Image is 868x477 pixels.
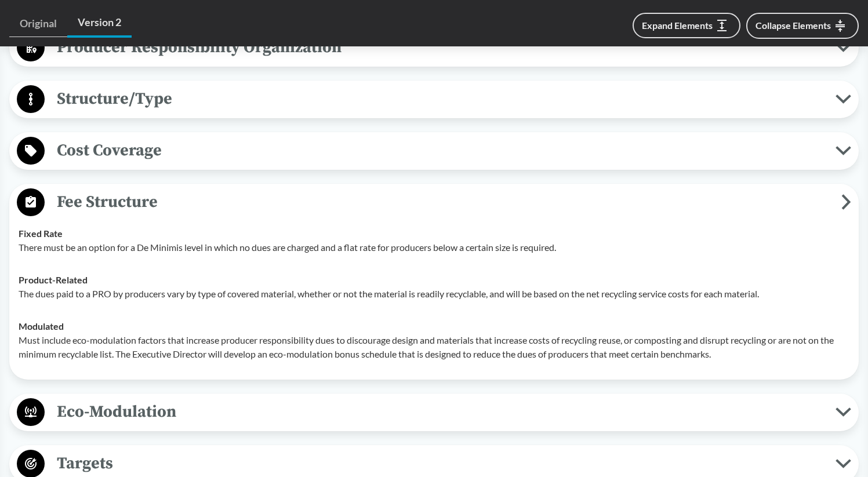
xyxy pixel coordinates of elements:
button: Structure/Type [13,85,855,114]
span: Structure/Type [45,86,836,112]
span: Cost Coverage [45,137,836,163]
span: Eco-Modulation [45,399,836,425]
p: There must be an option for a De Minimis level in which no dues are charged and a flat rate for p... [19,241,849,254]
span: Fee Structure [45,189,841,215]
span: Targets [45,450,836,476]
button: Producer Responsibility Organization [13,33,855,63]
span: Producer Responsibility Organization [45,34,836,60]
a: Version 2 [67,9,132,38]
button: Fee Structure [13,188,855,217]
strong: Modulated [19,321,64,332]
button: Collapse Elements [746,13,859,39]
strong: Fixed Rate [19,228,63,239]
strong: Product-Related [19,274,88,285]
button: Expand Elements [633,13,740,38]
button: Eco-Modulation [13,398,855,427]
p: The dues paid to a PRO by producers vary by type of covered material, whether or not the material... [19,287,849,301]
p: Must include eco-modulation factors that increase producer responsibility dues to discourage desi... [19,333,849,361]
button: Cost Coverage [13,136,855,166]
a: Original [9,10,67,37]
